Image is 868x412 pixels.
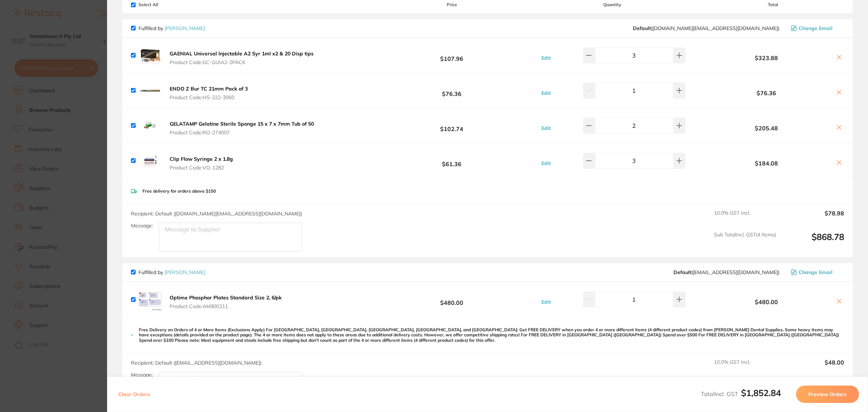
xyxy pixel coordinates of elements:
b: $205.48 [702,125,831,131]
span: Product Code: VO-1282 [170,165,233,171]
b: GAENIAL Universal Injectable A2 Syr 1ml x2 & 20 Disp tips [170,50,314,57]
b: $323.88 [702,55,831,61]
button: Change Email [789,269,844,276]
button: Edit [539,125,553,131]
b: Default [633,25,651,31]
b: $61.36 [380,154,523,167]
button: Edit [539,160,553,167]
b: Optime Phosphor Plates Standard Size 2, 6/pk [170,294,282,301]
span: Product Code: AM900211 [170,303,282,309]
span: Total Incl. GST [701,390,781,398]
span: save@adamdental.com.au [673,269,779,275]
img: aXlnd3NuaQ [139,79,162,102]
b: $184.08 [702,160,831,167]
img: aWhqbnpjMg [139,149,162,172]
button: Edit [539,299,553,305]
b: $107.96 [380,49,523,62]
b: Clip Flow Syringe 2 x 1.8g [170,156,233,162]
span: customer.care@henryschein.com.au [633,25,779,31]
span: Change Email [799,269,833,275]
b: ENDO Z Bur TC 21mm Pack of 3 [170,85,248,92]
button: Change Email [789,25,844,31]
b: Default [673,269,692,276]
span: Product Code: HS-222-3060 [170,94,248,100]
button: GAENIAL Universal Injectable A2 Syr 1ml x2 & 20 Disp tips Product Code:GC-GUIA2-2PACK [167,50,316,66]
p: Fulfilled by [139,269,205,275]
label: Message: [131,372,153,378]
button: Preview Orders [796,386,859,403]
button: Optime Phosphor Plates Standard Size 2, 6/pk Product Code:AM900211 [167,294,284,310]
span: Sub Total Incl. GST ( 4 Items) [714,232,776,252]
b: $1,852.84 [741,387,781,398]
output: $78.98 [782,210,844,226]
span: Quantity [523,2,702,7]
output: $868.78 [782,232,844,252]
p: Fulfilled by [139,25,205,31]
button: Clip Flow Syringe 2 x 1.8g Product Code:VO-1282 [167,156,235,171]
button: Clear Orders [116,386,152,403]
button: GELATAMP Gelatine Sterile Sponge 15 x 7 x 7mm Tub of 50 Product Code:RO-274007 [167,121,316,136]
b: $76.36 [702,90,831,96]
span: 10.0 % GST Incl. [714,210,776,226]
span: Total [702,2,844,7]
a: [PERSON_NAME] [165,269,205,276]
output: $48.00 [782,359,844,375]
button: Edit [539,90,553,96]
span: Product Code: GC-GUIA2-2PACK [170,59,314,65]
img: b3k1aWtoMw [139,288,162,311]
span: Product Code: RO-274007 [170,130,314,135]
b: GELATAMP Gelatine Sterile Sponge 15 x 7 x 7mm Tub of 50 [170,121,314,127]
b: $102.74 [380,119,523,132]
span: Change Email [799,25,833,31]
a: [PERSON_NAME] [165,25,205,31]
span: 10.0 % GST Incl. [714,359,776,375]
span: Select All [131,2,203,7]
b: $480.00 [380,293,523,306]
button: ENDO Z Bur TC 21mm Pack of 3 Product Code:HS-222-3060 [167,85,250,101]
span: Price [380,2,523,7]
button: Edit [539,55,553,61]
b: $76.36 [380,84,523,97]
p: Free Delivery on Orders of 4 or More Items (Exclusions Apply) For [GEOGRAPHIC_DATA], [GEOGRAPHIC_... [139,327,844,343]
span: Recipient: Default ( [DOMAIN_NAME][EMAIL_ADDRESS][DOMAIN_NAME] ) [131,210,302,217]
p: Free delivery for orders above $150 [142,189,216,194]
img: cnNkeDgzdw [139,114,162,137]
span: Recipient: Default ( [EMAIL_ADDRESS][DOMAIN_NAME] ) [131,360,261,366]
b: $480.00 [702,299,831,305]
img: NTg4YTB4NA [139,44,162,67]
label: Message: [131,223,153,229]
